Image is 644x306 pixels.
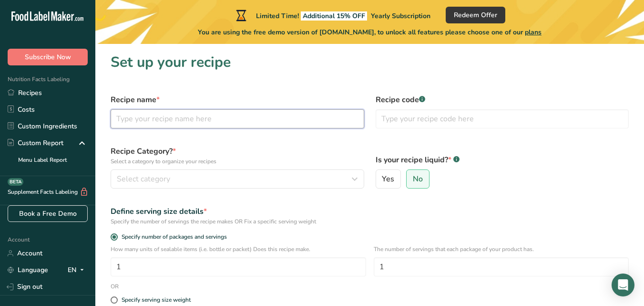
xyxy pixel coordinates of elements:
button: Subscribe Now [8,49,88,65]
button: Redeem Offer [446,7,505,23]
a: Language [8,262,48,278]
div: Define serving size details [111,206,629,217]
div: Open Intercom Messenger [612,274,634,296]
span: No [413,174,423,184]
a: Book a Free Demo [8,205,88,222]
div: BETA [8,178,23,186]
div: EN [68,264,88,276]
div: Specify serving size weight [122,296,191,304]
input: Type your recipe name here [111,109,364,128]
span: You are using the free demo version of [DOMAIN_NAME], to unlock all features please choose one of... [198,27,542,37]
div: Custom Report [8,138,63,148]
span: Additional 15% OFF [301,11,367,21]
label: Recipe Category? [111,146,364,166]
input: Type your recipe code here [376,109,629,128]
p: Select a category to organize your recipes [111,157,364,166]
div: OR [105,282,124,291]
p: How many units of sealable items (i.e. bottle or packet) Does this recipe make. [111,245,366,253]
div: Limited Time! [234,10,430,21]
label: Is your recipe liquid? [376,154,629,166]
button: Select category [111,169,364,189]
label: Recipe code [376,94,629,106]
span: Specify number of packages and servings [118,233,227,241]
span: Yearly Subscription [371,11,430,21]
span: plans [525,28,542,37]
span: Yes [382,174,394,184]
h1: Set up your recipe [111,52,629,73]
label: Recipe name [111,94,364,106]
div: Specify the number of servings the recipe makes OR Fix a specific serving weight [111,217,629,226]
span: Redeem Offer [454,10,497,20]
span: Select category [117,173,170,185]
p: The number of servings that each package of your product has. [374,245,629,253]
span: Subscribe Now [25,52,71,62]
